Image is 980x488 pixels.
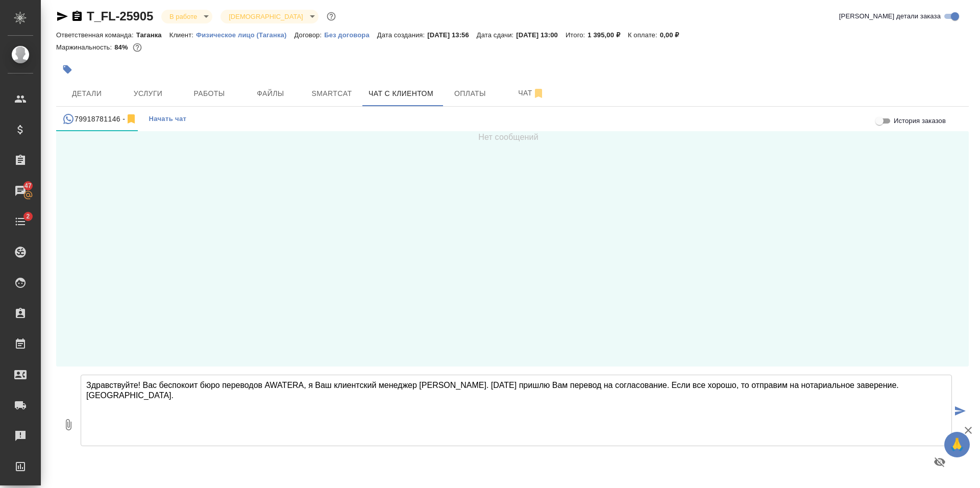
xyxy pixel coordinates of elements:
[660,31,687,39] p: 0,00 ₽
[324,30,377,39] a: Без договора
[20,211,36,222] span: 2
[226,12,306,21] button: [DEMOGRAPHIC_DATA]
[477,31,516,39] p: Дата сдачи:
[628,31,660,39] p: К оплате:
[294,31,324,39] p: Договор:
[3,209,38,234] a: 2
[185,87,234,100] span: Работы
[246,87,295,100] span: Файлы
[18,181,38,191] span: 47
[62,113,137,126] div: 79918781146 (Акмал) - (undefined)
[839,11,941,21] span: [PERSON_NAME] детали заказа
[478,131,538,143] span: Нет сообщений
[56,43,114,51] p: Маржинальность:
[196,31,295,39] p: Физическое лицо (Таганка)
[566,31,587,39] p: Итого:
[169,31,196,39] p: Клиент:
[136,31,169,39] p: Таганка
[161,10,212,23] div: В работе
[56,10,68,22] button: Скопировать ссылку для ЯМессенджера
[944,432,970,457] button: 🙏
[927,450,952,474] button: Предпросмотр
[532,87,545,100] svg: Отписаться
[125,113,137,125] svg: Отписаться
[166,12,200,21] button: В работе
[62,87,111,100] span: Детали
[948,434,966,455] span: 🙏
[307,87,356,100] span: Smartcat
[507,87,556,100] span: Чат
[587,31,628,39] p: 1 395,00 ₽
[114,43,130,51] p: 84%
[3,178,38,204] a: 47
[87,9,153,23] a: T_FL-25905
[143,107,191,131] button: Начать чат
[149,113,186,125] span: Начать чат
[56,58,79,81] button: Добавить тэг
[71,10,83,22] button: Скопировать ссылку
[446,87,495,100] span: Оплаты
[516,31,566,39] p: [DATE] 13:00
[220,10,318,23] div: В работе
[56,107,969,131] div: simple tabs example
[427,31,477,39] p: [DATE] 13:56
[124,87,173,100] span: Услуги
[325,10,338,23] button: Доп статусы указывают на важность/срочность заказа
[324,31,377,39] p: Без договора
[894,116,946,126] span: История заказов
[369,87,433,100] span: Чат с клиентом
[377,31,427,39] p: Дата создания:
[196,30,295,39] a: Физическое лицо (Таганка)
[56,31,136,39] p: Ответственная команда:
